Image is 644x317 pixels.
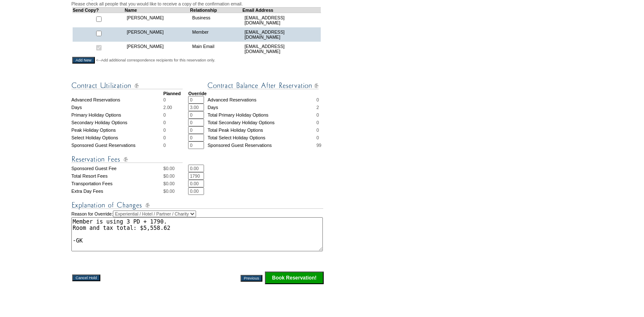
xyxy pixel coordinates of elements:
[265,272,324,284] input: Click this button to finalize your reservation.
[71,154,183,165] img: Reservation Fees
[317,97,319,102] span: 0
[317,120,319,125] span: 0
[71,111,163,119] td: Primary Holiday Options
[71,80,183,91] img: Contract Utilization
[207,80,319,91] img: Contract Balance After Reservation
[166,173,175,178] span: 0.00
[242,42,321,56] td: [EMAIL_ADDRESS][DOMAIN_NAME]
[163,187,188,195] td: $
[190,27,243,42] td: Member
[207,96,316,104] td: Advanced Reservations
[241,275,262,282] input: Previous
[190,42,243,56] td: Main Email
[166,181,175,186] span: 0.00
[166,189,175,194] span: 0.00
[190,13,243,27] td: Business
[317,128,319,133] span: 0
[166,166,175,171] span: 0.00
[190,7,243,13] td: Relationship
[71,96,163,104] td: Advanced Reservations
[125,13,190,27] td: [PERSON_NAME]
[163,172,188,180] td: $
[207,111,316,119] td: Total Primary Holiday Options
[207,141,316,149] td: Sponsored Guest Reservations
[188,91,207,96] strong: Override
[207,126,316,134] td: Total Peak Holiday Options
[163,120,166,125] span: 0
[317,135,319,140] span: 0
[163,97,166,102] span: 0
[163,165,188,172] td: $
[72,274,100,281] input: Cancel Hold
[125,27,190,42] td: [PERSON_NAME]
[163,143,166,148] span: 0
[96,58,215,63] span: <--Add additional correspondence recipients for this reservation only.
[207,119,316,126] td: Total Secondary Holiday Options
[125,7,190,13] td: Name
[317,105,319,110] span: 2
[71,126,163,134] td: Peak Holiday Options
[72,57,95,64] input: Add New
[71,119,163,126] td: Secondary Holiday Options
[71,187,163,195] td: Extra Day Fees
[71,134,163,141] td: Select Holiday Options
[207,134,316,141] td: Total Select Holiday Options
[125,42,190,56] td: [PERSON_NAME]
[73,7,125,13] td: Send Copy?
[163,105,172,110] span: 2.00
[317,143,322,148] span: 99
[163,135,166,140] span: 0
[71,180,163,187] td: Transportation Fees
[163,128,166,133] span: 0
[71,165,163,172] td: Sponsored Guest Fee
[317,112,319,117] span: 0
[163,180,188,187] td: $
[71,141,163,149] td: Sponsored Guest Reservations
[71,1,243,6] span: Please check all people that you would like to receive a copy of the confirmation email.
[71,104,163,111] td: Days
[163,91,181,96] strong: Planned
[242,13,321,27] td: [EMAIL_ADDRESS][DOMAIN_NAME]
[71,172,163,180] td: Total Resort Fees
[163,112,166,117] span: 0
[242,7,321,13] td: Email Address
[207,104,316,111] td: Days
[242,27,321,42] td: [EMAIL_ADDRESS][DOMAIN_NAME]
[71,200,323,210] img: Explanation of Changes
[71,210,325,251] td: Reason for Override:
